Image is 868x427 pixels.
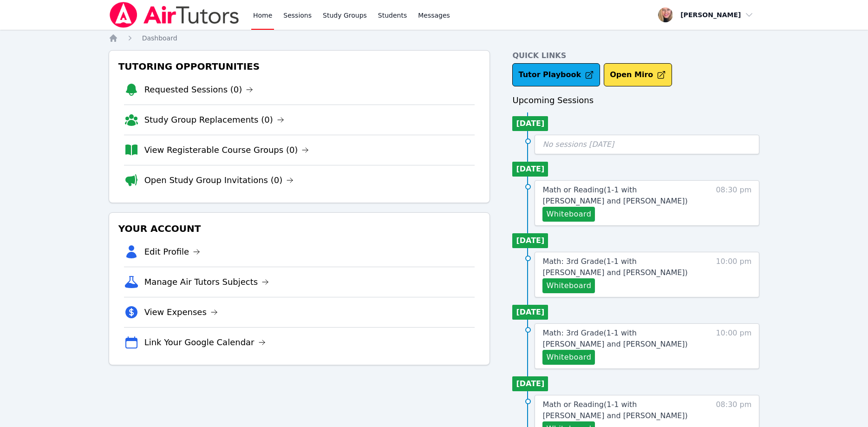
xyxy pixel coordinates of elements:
a: Requested Sessions (0) [144,83,254,96]
a: Math: 3rd Grade(1-1 with [PERSON_NAME] and [PERSON_NAME]) [542,256,699,278]
a: Link Your Google Calendar [144,336,266,349]
a: Tutor Playbook [512,63,600,86]
span: Math or Reading ( 1-1 with [PERSON_NAME] and [PERSON_NAME] ) [542,400,687,420]
span: Messages [418,11,450,20]
span: Math: 3rd Grade ( 1-1 with [PERSON_NAME] and [PERSON_NAME] ) [542,328,687,348]
a: Math or Reading(1-1 with [PERSON_NAME] and [PERSON_NAME]) [542,184,699,207]
li: [DATE] [512,116,548,131]
span: Math or Reading ( 1-1 with [PERSON_NAME] and [PERSON_NAME] ) [542,185,687,205]
a: Manage Air Tutors Subjects [144,276,269,289]
button: Whiteboard [542,278,595,293]
span: 10:00 pm [716,256,751,293]
a: Study Group Replacements (0) [144,113,284,126]
span: No sessions [DATE] [542,140,614,149]
button: Open Miro [604,63,672,86]
a: Open Study Group Invitations (0) [144,174,294,187]
h3: Upcoming Sessions [512,94,759,107]
span: Math: 3rd Grade ( 1-1 with [PERSON_NAME] and [PERSON_NAME] ) [542,257,687,277]
h4: Quick Links [512,50,759,61]
nav: Breadcrumb [109,33,760,43]
a: Math or Reading(1-1 with [PERSON_NAME] and [PERSON_NAME]) [542,399,699,421]
a: View Registerable Course Groups (0) [144,144,309,157]
a: View Expenses [144,306,218,319]
span: 08:30 pm [716,184,751,222]
button: Whiteboard [542,350,595,365]
li: [DATE] [512,305,548,320]
button: Whiteboard [542,207,595,222]
h3: Your Account [117,220,483,237]
li: [DATE] [512,162,548,177]
a: Edit Profile [144,245,201,258]
img: Air Tutors [109,2,240,28]
li: [DATE] [512,376,548,391]
a: Dashboard [142,33,177,43]
span: Dashboard [142,34,177,42]
li: [DATE] [512,233,548,248]
h3: Tutoring Opportunities [117,58,483,75]
span: 10:00 pm [716,328,751,365]
a: Math: 3rd Grade(1-1 with [PERSON_NAME] and [PERSON_NAME]) [542,328,699,350]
